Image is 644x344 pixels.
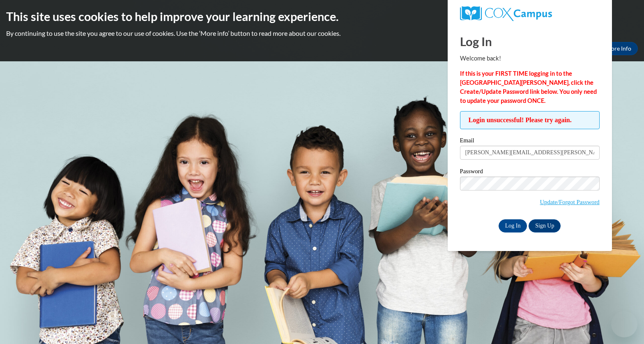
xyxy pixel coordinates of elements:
[460,70,597,104] strong: If this is your FIRST TIME logging in to the [GEOGRAPHIC_DATA][PERSON_NAME], click the Create/Upd...
[460,33,600,50] h1: Log In
[460,54,600,63] p: Welcome back!
[460,6,600,21] a: COX Campus
[499,219,527,232] input: Log In
[460,6,552,21] img: COX Campus
[611,311,637,337] iframe: Button to launch messaging window
[460,111,600,129] span: Login unsuccessful! Please try again.
[599,42,638,55] a: More Info
[540,199,600,205] a: Update/Forgot Password
[529,219,561,232] a: Sign Up
[460,137,600,146] label: Email
[460,168,600,177] label: Password
[6,29,638,38] p: By continuing to use the site you agree to our use of cookies. Use the ‘More info’ button to read...
[6,8,638,25] h2: This site uses cookies to help improve your learning experience.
